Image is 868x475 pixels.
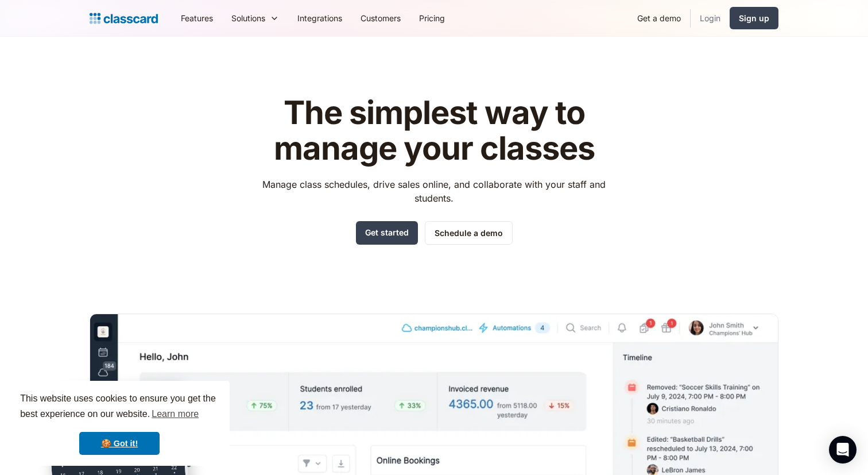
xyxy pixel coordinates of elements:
[252,177,617,205] p: Manage class schedules, drive sales online, and collaborate with your staff and students.
[172,5,222,31] a: Features
[288,5,351,31] a: Integrations
[356,221,418,245] a: Get started
[9,381,230,466] div: cookieconsent
[730,7,778,29] a: Sign up
[252,95,617,166] h1: The simplest way to manage your classes
[150,406,200,423] a: learn more about cookies
[628,5,690,31] a: Get a demo
[425,221,513,245] a: Schedule a demo
[691,5,730,31] a: Login
[79,432,160,455] a: dismiss cookie message
[231,12,265,24] div: Solutions
[410,5,454,31] a: Pricing
[739,12,769,24] div: Sign up
[20,392,219,423] span: This website uses cookies to ensure you get the best experience on our website.
[829,436,857,464] div: Open Intercom Messenger
[222,5,288,31] div: Solutions
[351,5,410,31] a: Customers
[90,10,158,26] a: home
